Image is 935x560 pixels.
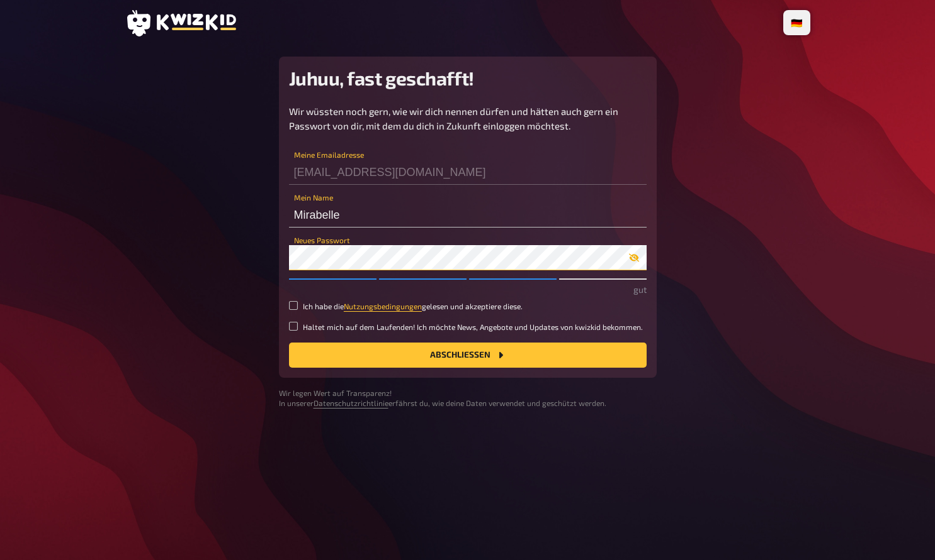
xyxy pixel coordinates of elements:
a: Datenschutzrichtlinie [314,398,388,407]
a: Nutzungsbedingungen [344,302,422,310]
p: Wir wüssten noch gern, wie wir dich nennen dürfen und hätten auch gern ein Passwort von dir, mit ... [289,104,647,133]
p: gut [289,283,647,296]
input: Meine Emailadresse [289,160,647,185]
h2: Juhuu, fast geschafft! [289,67,647,89]
small: Wir legen Wert auf Transparenz! In unserer erfährst du, wie deine Daten verwendet und geschützt w... [279,388,657,409]
small: Ich habe die gelesen und akzeptiere diese. [303,301,523,312]
li: 🇩🇪 [786,13,808,33]
small: Haltet mich auf dem Laufenden! Ich möchte News, Angebote und Updates von kwizkid bekommen. [303,322,643,332]
input: Mein Name [289,202,647,228]
button: Abschließen [289,343,647,368]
